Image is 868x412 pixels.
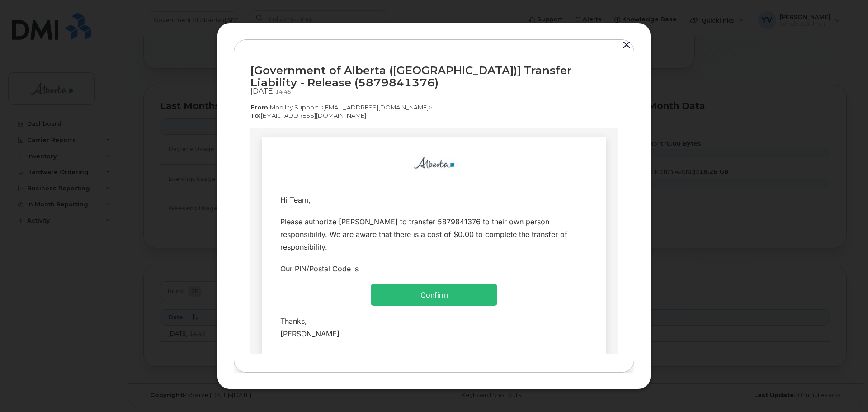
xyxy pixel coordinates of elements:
p: Mobility Support <[EMAIL_ADDRESS][DOMAIN_NAME]> [250,103,618,112]
div: [Government of Alberta ([GEOGRAPHIC_DATA])] Transfer Liability - Release (5879841376) [250,64,618,89]
div: Hi Team, [30,66,337,78]
div: Thanks, [PERSON_NAME] [30,187,337,212]
img: email_cpe-alberta-logo-new.jpg [156,23,211,47]
div: [DATE] [250,87,618,96]
a: Confirm [170,162,198,171]
strong: To: [250,112,261,119]
div: Please authorize [PERSON_NAME] to transfer 5879841376 to their own person responsibility. We are ... [30,87,337,125]
span: 14:45 [275,88,291,95]
p: [EMAIL_ADDRESS][DOMAIN_NAME] [250,111,618,120]
strong: From: [250,104,270,111]
div: Our PIN/Postal Code is [30,134,337,147]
